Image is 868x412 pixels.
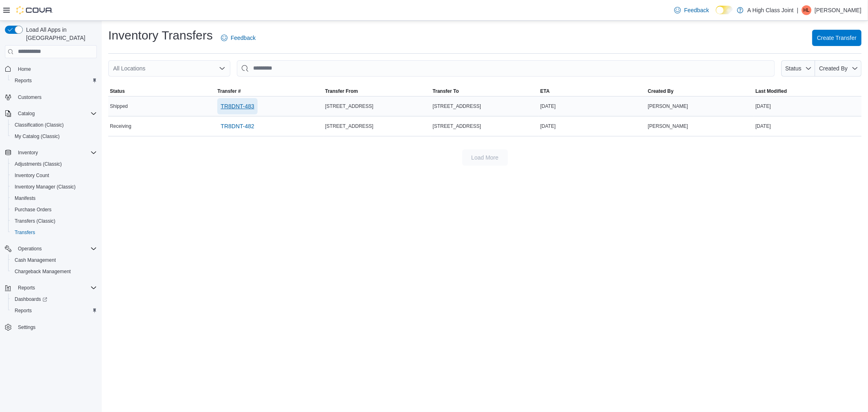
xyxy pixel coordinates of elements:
div: [DATE] [539,121,646,131]
a: TR8DNT-483 [217,98,257,114]
span: Transfers [11,228,97,237]
div: [DATE] [754,121,861,131]
span: Inventory Count [11,171,97,180]
span: Last Modified [756,88,787,94]
a: Reports [11,76,35,85]
h1: Inventory Transfers [108,27,213,44]
button: Cash Management [8,254,100,266]
button: Classification (Classic) [8,119,100,131]
button: Inventory [2,147,100,158]
button: Reports [8,75,100,86]
button: Open list of options [219,65,225,72]
input: This is a search bar. After typing your query, hit enter to filter the results lower in the page. [237,60,775,77]
p: A High Class Joint [748,5,794,15]
button: Status [108,86,216,96]
nav: Complex example [5,60,97,355]
span: Settings [18,324,35,331]
button: Inventory [15,148,41,158]
span: Status [785,65,802,72]
span: My Catalog (Classic) [11,131,97,141]
span: [STREET_ADDRESS] [325,103,374,110]
span: TR8DNT-482 [221,122,254,130]
span: Load All Apps in [GEOGRAPHIC_DATA] [23,26,97,42]
span: Feedback [684,6,709,14]
span: Purchase Orders [11,205,97,215]
span: Transfers (Classic) [15,218,55,224]
span: Customers [15,92,97,102]
a: Classification (Classic) [11,120,67,130]
span: Inventory Count [15,172,49,179]
button: Purchase Orders [8,204,100,215]
span: Adjustments (Classic) [15,161,62,167]
a: Cash Management [11,255,59,265]
span: Created By [648,88,673,94]
div: [DATE] [754,101,861,111]
button: Created By [815,60,861,77]
button: Adjustments (Classic) [8,158,100,170]
span: Feedback [231,34,256,42]
span: Reports [15,77,32,84]
span: [PERSON_NAME] [648,103,688,110]
span: Home [15,64,97,74]
span: Settings [15,322,97,332]
span: Status [110,88,125,94]
span: ETA [540,88,550,94]
a: My Catalog (Classic) [11,131,63,141]
span: Home [18,66,31,72]
a: Feedback [671,2,712,18]
span: Chargeback Management [15,268,71,275]
a: Home [15,64,34,74]
span: Chargeback Management [11,267,97,276]
p: [PERSON_NAME] [815,5,861,15]
button: Inventory Manager (Classic) [8,181,100,193]
span: Dashboards [15,296,47,302]
button: Home [2,63,100,75]
button: Transfer From [324,86,431,96]
button: Created By [646,86,754,96]
button: ETA [539,86,646,96]
a: Transfers (Classic) [11,216,59,226]
a: Inventory Count [11,171,52,180]
button: Reports [15,283,38,293]
a: Manifests [11,193,39,203]
span: Inventory Manager (Classic) [11,182,97,192]
span: Operations [18,245,42,252]
span: Manifests [11,193,97,203]
a: Purchase Orders [11,205,55,215]
span: My Catalog (Classic) [15,133,60,140]
span: Reports [15,283,97,293]
button: Inventory Count [8,170,100,181]
span: Classification (Classic) [15,122,64,128]
a: Inventory Manager (Classic) [11,182,79,192]
button: Chargeback Management [8,266,100,277]
span: Inventory [15,148,97,158]
div: Holly Leach-Wickens [802,5,811,15]
span: Operations [15,244,97,254]
p: | [797,5,798,15]
button: Operations [15,244,45,254]
span: Reports [11,306,97,316]
a: Adjustments (Classic) [11,159,65,169]
span: [PERSON_NAME] [648,123,688,129]
span: Shipped [110,103,128,110]
a: Reports [11,306,35,316]
span: Receiving [110,123,131,129]
span: Cash Management [11,255,97,265]
span: Catalog [15,109,97,118]
button: Customers [2,91,100,103]
button: Catalog [2,108,100,119]
a: Dashboards [11,294,50,304]
a: Feedback [218,30,259,46]
span: Reports [18,285,35,291]
button: Transfers [8,227,100,238]
a: Dashboards [8,294,100,305]
span: Reports [11,76,97,85]
a: Chargeback Management [11,267,74,276]
span: TR8DNT-483 [221,102,254,110]
span: Transfer # [217,88,241,94]
img: Cova [16,6,53,14]
button: Last Modified [754,86,861,96]
button: Transfers (Classic) [8,215,100,227]
a: TR8DNT-482 [217,118,257,134]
